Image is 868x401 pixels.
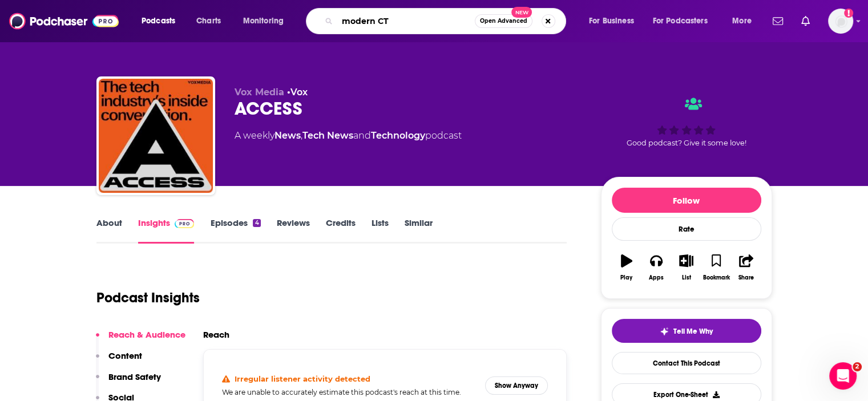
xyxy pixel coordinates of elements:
button: List [671,247,701,288]
span: Logged in as mindyn [828,9,853,34]
a: Similar [405,217,433,244]
img: tell me why sparkle [660,327,669,336]
span: More [732,13,752,29]
button: Open AdvancedNew [475,14,532,28]
h4: Irregular listener activity detected [235,374,370,383]
span: and [353,130,371,141]
a: Show notifications dropdown [768,11,788,31]
img: Podchaser - Follow, Share and Rate Podcasts [9,10,119,32]
button: tell me why sparkleTell Me Why [612,319,761,343]
div: Play [620,274,632,281]
img: User Profile [828,9,853,34]
img: Podchaser Pro [175,219,195,228]
div: Apps [649,274,664,281]
h2: Reach [203,329,229,340]
div: Rate [612,217,761,241]
div: Bookmark [703,274,729,281]
span: New [511,7,532,18]
span: Podcasts [142,13,175,29]
input: Search podcasts, credits, & more... [337,12,475,30]
a: About [96,217,122,244]
span: Vox Media [235,87,284,98]
span: For Podcasters [653,13,708,29]
a: News [274,130,301,141]
button: Share [731,247,761,288]
div: 4 [253,219,260,227]
span: • [287,87,308,98]
button: Apps [641,247,671,288]
a: Show notifications dropdown [797,11,814,31]
h5: We are unable to accurately estimate this podcast's reach at this time. [222,388,477,396]
p: Brand Safety [108,371,161,382]
div: Search podcasts, credits, & more... [317,8,577,34]
button: Bookmark [701,247,731,288]
button: open menu [724,12,766,30]
button: Content [96,350,142,371]
a: Vox [290,87,308,98]
div: Good podcast? Give it some love! [601,87,772,157]
button: open menu [581,12,648,30]
span: For Business [589,13,634,29]
a: Reviews [277,217,310,244]
iframe: Intercom live chat [829,362,857,390]
button: Brand Safety [96,371,161,392]
a: InsightsPodchaser Pro [138,217,195,244]
a: Episodes4 [210,217,260,244]
a: Tech News [302,130,353,141]
span: 2 [853,362,862,371]
button: Play [612,247,641,288]
button: open menu [134,12,190,30]
button: Follow [612,188,761,213]
button: Show Anyway [485,376,548,395]
button: Reach & Audience [96,329,185,350]
span: , [301,130,302,141]
span: Tell Me Why [673,327,713,336]
button: open menu [645,12,724,30]
span: Charts [196,13,221,29]
a: Lists [372,217,389,244]
h1: Podcast Insights [96,289,200,306]
div: Share [738,274,754,281]
img: ACCESS [99,79,213,193]
span: Monitoring [243,13,284,29]
button: Show profile menu [828,9,853,34]
p: Content [108,350,142,361]
a: Credits [326,217,356,244]
div: A weekly podcast [235,129,462,143]
div: List [682,274,691,281]
span: Open Advanced [480,18,527,24]
a: Technology [371,130,425,141]
p: Reach & Audience [108,329,185,340]
button: open menu [235,12,298,30]
a: Contact This Podcast [612,352,761,374]
span: Good podcast? Give it some love! [627,139,746,147]
a: Charts [189,12,228,30]
svg: Add a profile image [844,9,853,18]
